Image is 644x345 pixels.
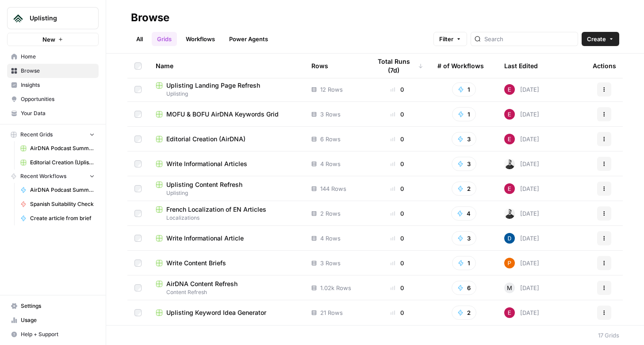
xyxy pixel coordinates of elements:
div: 0 [371,283,423,292]
div: 0 [371,85,423,94]
span: Browse [21,67,95,75]
span: New [42,35,55,44]
div: 0 [371,209,423,218]
div: [DATE] [504,183,539,194]
div: Name [156,54,297,78]
a: Workflows [180,32,220,46]
span: 21 Rows [320,308,343,317]
span: Content Refresh [156,288,297,296]
a: Spanish Suitability Check [16,197,99,211]
div: [DATE] [504,233,539,244]
span: Usage [21,316,95,324]
a: AirDNA Podcast Summary [16,183,99,197]
span: Spanish Suitability Check [30,200,95,208]
span: Uplisting [156,189,297,197]
span: Home [21,53,95,61]
div: 0 [371,184,423,193]
span: Recent Workflows [20,172,66,180]
div: Total Runs (7d) [371,54,423,78]
button: 1 [452,256,476,270]
span: AirDNA Content Refresh [166,279,238,288]
img: tk4fd38h7lsi92jkuiz1rjly28yk [504,208,515,219]
div: [DATE] [504,283,539,293]
a: Insights [7,78,99,92]
span: 6 Rows [320,135,341,143]
span: 3 Rows [320,259,341,267]
a: Create article from brief [16,211,99,225]
a: Home [7,50,99,64]
img: tk4fd38h7lsi92jkuiz1rjly28yk [504,159,515,169]
span: Uplisting Keyword Idea Generator [166,308,266,317]
span: 3 Rows [320,110,341,119]
span: MOFU & BOFU AirDNA Keywords Grid [166,110,279,119]
a: Settings [7,299,99,313]
div: # of Workflows [437,54,484,78]
button: Recent Grids [7,128,99,141]
div: 0 [371,234,423,243]
span: Localizations [156,214,297,222]
div: [DATE] [504,134,539,144]
a: Write Informational Article [156,234,297,243]
span: 144 Rows [320,184,346,193]
span: French Localization of EN Articles [166,205,266,214]
span: Recent Grids [20,131,53,139]
button: Recent Workflows [7,170,99,183]
img: 60hqsayrz6piwtmg7rt7tz76f7ee [504,233,515,244]
img: 6hq96n2leobrsvlurjgw6fk7c669 [504,183,515,194]
div: [DATE] [504,109,539,120]
span: Create article from brief [30,214,95,222]
span: Editorial Creation (AirDNA) [166,135,245,143]
span: Settings [21,302,95,310]
img: 6hq96n2leobrsvlurjgw6fk7c669 [504,134,515,144]
a: Write Informational Articles [156,159,297,168]
span: Insights [21,81,95,89]
div: Last Edited [504,54,538,78]
a: Grids [152,32,177,46]
input: Search [484,35,574,43]
div: 0 [371,135,423,143]
div: 0 [371,110,423,119]
span: AirDNA Podcast Summary [30,186,95,194]
span: Create [587,35,606,43]
button: 4 [451,206,476,221]
a: Usage [7,313,99,327]
span: M [507,283,512,292]
span: 12 Rows [320,85,343,94]
img: 6hq96n2leobrsvlurjgw6fk7c669 [504,109,515,120]
img: Uplisting Logo [10,10,26,26]
div: Rows [311,54,328,78]
span: Uplisting Landing Page Refresh [166,81,260,90]
img: 6hq96n2leobrsvlurjgw6fk7c669 [504,307,515,318]
img: 6hq96n2leobrsvlurjgw6fk7c669 [504,84,515,95]
a: Write Content Briefs [156,259,297,267]
span: Write Content Briefs [166,259,226,267]
div: 0 [371,308,423,317]
a: Uplisting Landing Page RefreshUplisting [156,81,297,98]
button: 1 [452,82,476,97]
img: xu30ppshd8bkp7ceaqkeigo10jen [504,258,515,268]
button: New [7,33,99,46]
button: 1 [452,107,476,121]
span: 4 Rows [320,159,341,168]
button: 3 [452,231,476,245]
div: Browse [131,11,169,25]
button: 2 [452,182,476,196]
a: MOFU & BOFU AirDNA Keywords Grid [156,110,297,119]
a: Opportunities [7,92,99,106]
div: [DATE] [504,159,539,169]
a: Editorial Creation (AirDNA) [156,135,297,143]
span: Your Data [21,109,95,117]
button: 3 [452,157,476,171]
button: 6 [452,281,476,295]
span: AirDNA Podcast Summary Grid [30,144,95,152]
div: [DATE] [504,84,539,95]
div: [DATE] [504,307,539,318]
span: Uplisting [30,14,83,23]
button: Create [582,32,619,46]
span: 1.02k Rows [320,283,351,292]
a: AirDNA Content RefreshContent Refresh [156,279,297,296]
span: Write Informational Articles [166,159,247,168]
a: Editorial Creation (Uplisting) [16,155,99,170]
span: 4 Rows [320,234,341,243]
button: 3 [452,132,476,146]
